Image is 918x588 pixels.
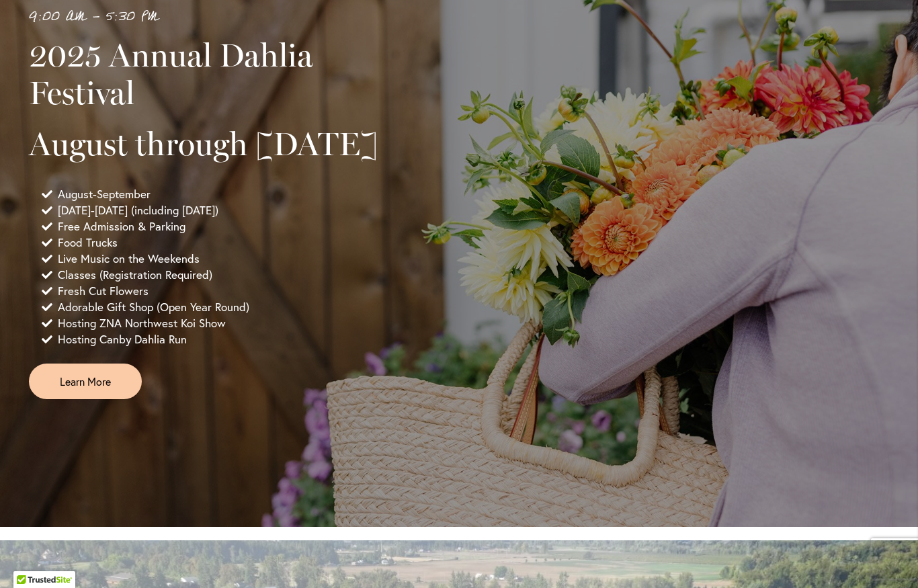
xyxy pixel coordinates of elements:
h2: August through [DATE] [29,125,399,163]
p: 9:00 AM - 5:30 PM [29,6,399,28]
span: Food Trucks [58,235,118,251]
span: Adorable Gift Shop (Open Year Round) [58,299,249,315]
span: August-September [58,186,151,202]
span: Live Music on the Weekends [58,251,200,267]
a: Learn More [29,364,142,399]
h2: 2025 Annual Dahlia Festival [29,36,399,112]
span: Classes (Registration Required) [58,267,212,283]
span: Free Admission & Parking [58,218,185,235]
span: [DATE]-[DATE] (including [DATE]) [58,202,218,218]
span: Hosting Canby Dahlia Run [58,331,187,347]
span: Fresh Cut Flowers [58,283,149,299]
span: Hosting ZNA Northwest Koi Show [58,315,226,331]
span: Learn More [60,374,111,389]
